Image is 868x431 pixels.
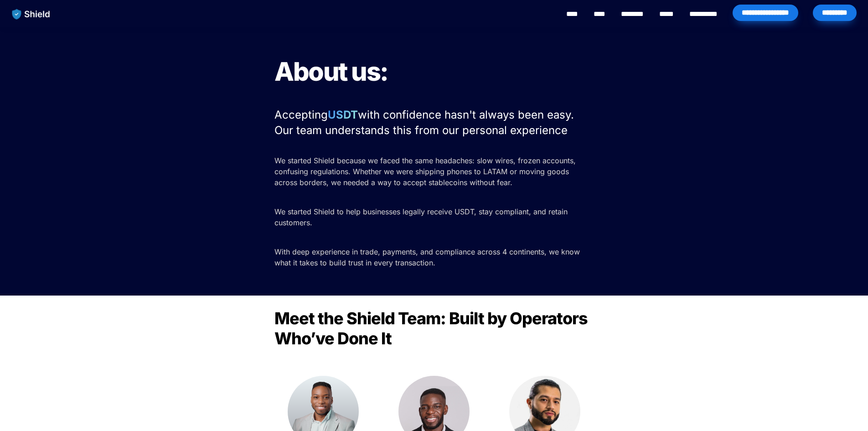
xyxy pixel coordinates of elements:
[274,156,578,187] span: We started Shield because we faced the same headaches: slow wires, frozen accounts, confusing reg...
[274,207,570,227] span: We started Shield to help businesses legally receive USDT, stay compliant, and retain customers.
[274,56,388,87] span: About us:
[274,108,328,121] span: Accepting
[274,108,577,137] span: with confidence hasn't always been easy. Our team understands this from our personal experience
[274,308,591,348] span: Meet the Shield Team: Built by Operators Who’ve Done It
[328,108,358,121] strong: USDT
[8,5,55,24] img: website logo
[274,247,582,267] span: With deep experience in trade, payments, and compliance across 4 continents, we know what it take...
